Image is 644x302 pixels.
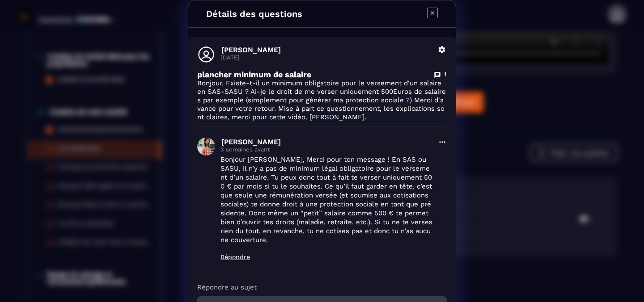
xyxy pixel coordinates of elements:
p: Bonjour, Existe-t-il un minimum obligatoire pour le versement d'un salaire en SAS-SASU ? Ai-je le... [197,79,447,122]
p: Bonjour [PERSON_NAME], Merci pour ton message ! En SAS ou SASU, il n’y a pas de minimum légal obl... [220,155,432,244]
p: Répondre [220,253,432,260]
p: [PERSON_NAME] [221,138,432,146]
h4: Détails des questions [206,8,302,19]
p: [DATE] [220,54,432,61]
p: 1 [444,70,447,79]
p: Répondre au sujet [197,283,447,292]
p: [PERSON_NAME] [221,46,432,54]
p: plancher minimum de salaire [197,70,311,79]
p: 3 semaines avant [220,146,432,153]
